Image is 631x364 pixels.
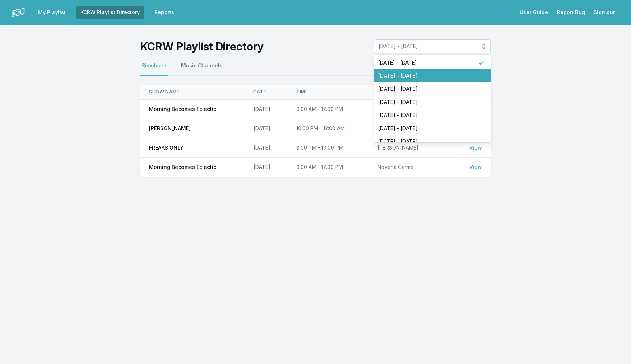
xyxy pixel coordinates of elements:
button: Sign out [589,6,619,19]
td: [PERSON_NAME] [369,119,441,138]
span: [DATE] - [DATE] [378,85,478,93]
th: Host [369,85,441,100]
span: [PERSON_NAME] [149,125,191,132]
th: Time [287,85,369,100]
a: Report Bug [552,6,589,19]
a: View [469,144,482,151]
td: 10:00 PM - 12:00 AM [287,119,369,138]
span: [DATE] - [DATE] [379,43,476,50]
td: [PERSON_NAME] [369,138,441,158]
a: User Guide [515,6,552,19]
h1: KCRW Playlist Directory [140,40,264,53]
a: Reports [150,6,179,19]
td: [DATE] [245,158,287,177]
th: Date [245,85,287,100]
span: [DATE] - [DATE] [378,59,478,66]
button: Simulcast [140,62,168,76]
td: [DATE] [245,119,287,138]
img: logo-white-87cec1fa9cbef997252546196dc51331.png [12,6,25,19]
a: KCRW Playlist Directory [76,6,144,19]
a: View [469,163,482,171]
span: [DATE] - [DATE] [378,138,478,145]
button: Music Channels [180,62,224,76]
td: 9:00 AM - 12:00 PM [287,158,369,177]
span: [DATE] - [DATE] [378,72,478,80]
td: [DATE] [245,138,287,158]
span: Morning Becomes Eclectic [149,163,216,171]
span: [DATE] - [DATE] [378,112,478,119]
span: FREAKS ONLY [149,144,184,151]
span: Morning Becomes Eclectic [149,105,216,113]
span: [DATE] - [DATE] [378,125,478,132]
td: 8:00 PM - 10:00 PM [287,138,369,158]
td: Novena Carmel [369,100,441,119]
td: [DATE] [245,100,287,119]
button: [DATE] - [DATE] [374,39,491,53]
th: Show Name [140,85,245,100]
td: 9:00 AM - 12:00 PM [287,100,369,119]
td: Novena Carmel [369,158,441,177]
span: [DATE] - [DATE] [378,98,478,106]
a: My Playlist [34,6,70,19]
